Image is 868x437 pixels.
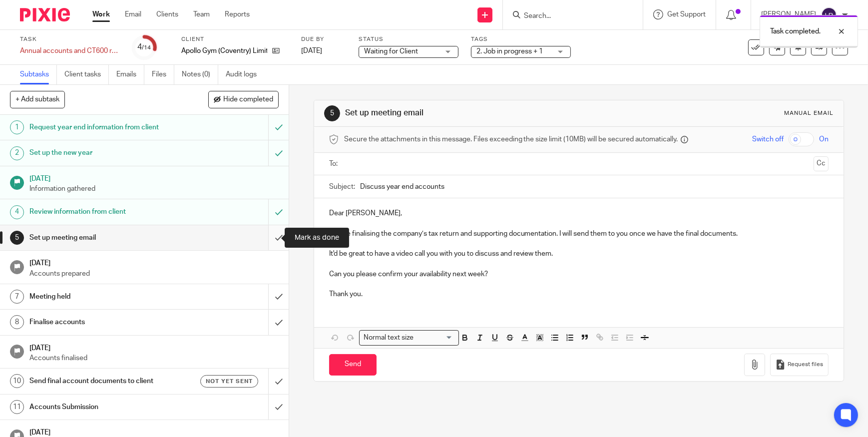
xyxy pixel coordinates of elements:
[345,108,600,118] h1: Set up meeting email
[182,65,218,84] a: Notes (0)
[29,230,182,245] h1: Set up meeting email
[29,171,279,184] h1: [DATE]
[10,231,24,245] div: 5
[181,35,289,43] label: Client
[476,48,543,55] span: 2. Job in progress + 1
[301,35,346,43] label: Due by
[10,120,24,134] div: 1
[20,46,120,56] div: Annual accounts and CT600 return
[364,48,418,55] span: Waiting for Client
[814,156,829,171] button: Cc
[10,146,24,160] div: 2
[359,35,458,43] label: Status
[821,7,837,23] img: svg%3E
[344,134,678,144] span: Secure the attachments in this message. Files exceeding the size limit (10MB) will be secured aut...
[329,269,829,279] p: Can you please confirm your availability next week?
[29,145,182,160] h1: Set up the new year
[226,65,264,84] a: Audit logs
[10,315,24,329] div: 8
[329,289,829,299] p: Thank you.
[20,35,120,43] label: Task
[29,353,279,363] p: Accounts finalised
[193,9,210,19] a: Team
[10,400,24,414] div: 11
[770,26,821,36] p: Task completed.
[29,289,182,304] h1: Meeting held
[152,65,174,84] a: Files
[362,333,416,343] span: Normal text size
[29,315,182,330] h1: Finalise accounts
[64,65,109,84] a: Client tasks
[223,96,273,104] span: Hide completed
[29,341,279,353] h1: [DATE]
[784,109,834,117] div: Manual email
[10,290,24,304] div: 7
[29,400,182,415] h1: Accounts Submission
[29,269,279,279] p: Accounts prepared
[29,374,182,389] h1: Send final account documents to client
[29,204,182,219] h1: Review information from client
[10,374,24,388] div: 10
[752,134,784,144] span: Switch off
[359,330,459,346] div: Search for option
[92,9,110,19] a: Work
[206,377,253,386] span: Not yet sent
[329,208,829,218] p: Dear [PERSON_NAME],
[819,134,829,144] span: On
[125,9,141,19] a: Email
[329,354,377,376] input: Send
[10,91,65,108] button: + Add subtask
[138,41,151,53] div: 4
[225,9,250,19] a: Reports
[20,65,57,84] a: Subtasks
[181,46,267,56] p: Apollo Gym (Coventry) Limited
[156,9,178,19] a: Clients
[208,91,279,108] button: Hide completed
[329,182,355,192] label: Subject:
[29,256,279,268] h1: [DATE]
[329,229,829,239] p: We are finalising the company’s tax return and supporting documentation. I will send them to you ...
[329,249,829,259] p: It'd be great to have a video call you with you to discuss and review them.
[142,45,151,50] small: /14
[329,159,340,169] label: To:
[788,361,823,369] span: Request files
[770,354,828,376] button: Request files
[20,8,70,21] img: Pixie
[417,333,453,343] input: Search for option
[29,184,279,194] p: Information gathered
[29,120,182,135] h1: Request year end information from client
[301,47,322,54] span: [DATE]
[10,205,24,219] div: 4
[324,105,340,121] div: 5
[116,65,144,84] a: Emails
